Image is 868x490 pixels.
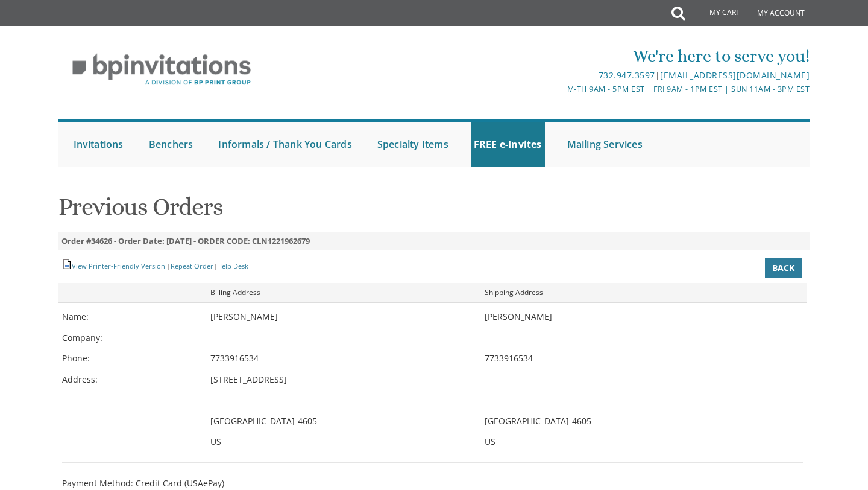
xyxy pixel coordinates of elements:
[146,122,197,167] a: Benchers
[210,435,485,448] div: US
[817,442,856,478] iframe: chat widget
[374,122,451,167] a: Specialty Items
[62,352,210,365] div: Phone:
[765,258,802,278] a: Back
[210,373,485,386] div: [STREET_ADDRESS]
[62,373,210,386] div: Address:
[485,435,759,448] div: US
[62,310,210,323] div: Name:
[58,194,810,229] h1: Previous Orders
[599,69,655,81] a: 732.947.3597
[660,69,810,81] a: [EMAIL_ADDRESS][DOMAIN_NAME]
[62,256,248,276] div: | |
[62,259,72,269] img: document.gif
[215,122,354,167] a: Informals / Thank You Cards
[210,287,260,297] strong: Billing Address
[58,232,810,250] div: Order #34626 - Order Date: [DATE] - ORDER CODE: CLN1221962679
[62,331,210,345] div: Company:
[485,287,543,297] strong: Shipping Address
[217,261,248,270] a: Help Desk
[772,262,794,274] span: Back
[485,415,759,428] div: [GEOGRAPHIC_DATA]-4605
[309,68,810,83] div: |
[564,122,646,167] a: Mailing Services
[471,122,545,167] a: FREE e-Invites
[210,352,485,365] div: 7733916534
[72,261,165,270] a: View Printer-Friendly Version
[485,310,759,323] div: [PERSON_NAME]
[58,45,265,95] img: BP Invitation Loft
[485,352,759,365] div: 7733916534
[171,261,213,270] a: Repeat Order
[309,44,810,68] div: We're here to serve you!
[684,1,749,25] a: My Cart
[309,83,810,95] div: M-Th 9am - 5pm EST | Fri 9am - 1pm EST | Sun 11am - 3pm EST
[71,122,127,167] a: Invitations
[210,310,485,323] div: [PERSON_NAME]
[210,415,485,428] div: [GEOGRAPHIC_DATA]-4605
